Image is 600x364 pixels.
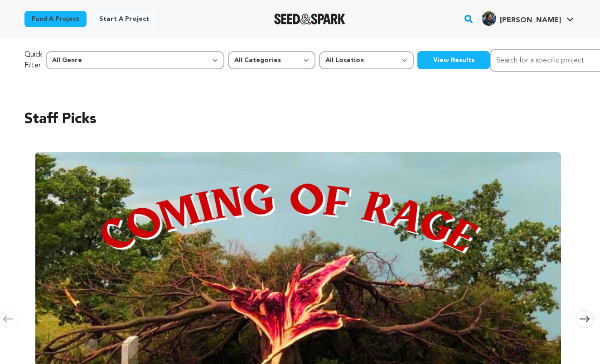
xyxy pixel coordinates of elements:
[274,14,345,24] a: Seed&Spark Homepage
[480,10,576,29] span: Diego H.'s Profile
[480,10,576,26] a: Diego H.'s Profile
[92,11,156,27] a: Start a project
[500,17,561,24] span: [PERSON_NAME]
[24,49,42,71] p: Quick Filter
[482,11,496,26] img: 08499ed398de49bf.jpg
[24,109,576,130] h2: Staff Picks
[274,14,345,24] img: Seed&Spark Logo Dark Mode
[24,11,87,27] a: Fund a project
[482,11,561,26] div: Diego H.'s Profile
[417,51,490,69] button: View Results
